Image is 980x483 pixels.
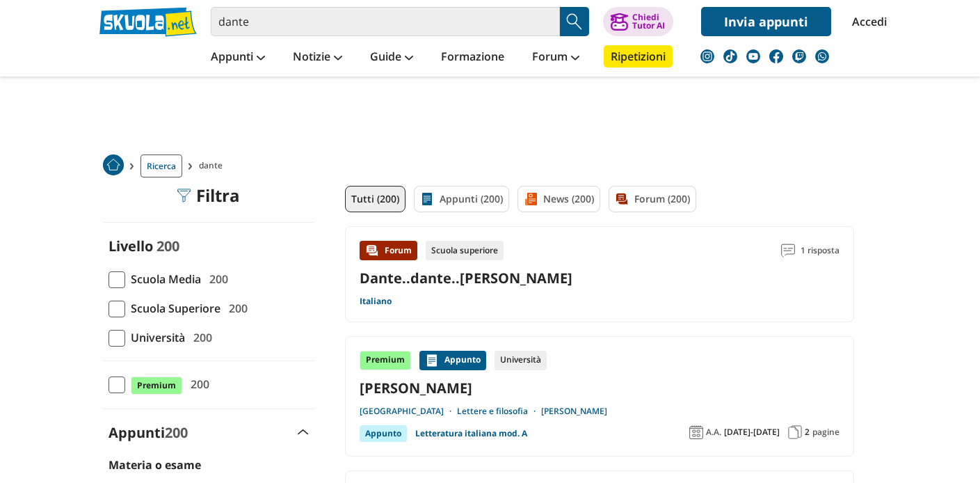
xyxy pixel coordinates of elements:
a: Notizie [289,45,346,70]
img: Pagine [788,425,802,439]
div: Premium [360,351,411,370]
div: Chiedi Tutor AI [632,13,665,30]
label: Appunti [109,423,188,442]
a: Dante..dante..[PERSON_NAME] [360,269,572,287]
a: Accedi [852,7,881,36]
span: pagine [812,427,840,438]
span: Università [125,328,185,347]
div: Università [495,351,547,370]
span: 200 [165,423,188,442]
span: 200 [185,375,209,393]
a: [PERSON_NAME] [360,379,840,397]
img: instagram [700,49,714,63]
img: Anno accademico [689,425,703,439]
img: youtube [746,49,760,63]
div: Forum [360,241,417,260]
img: Commenti lettura [781,244,795,258]
span: Premium [131,377,182,395]
img: twitch [792,49,806,63]
input: Cerca appunti, riassunti o versioni [211,7,560,36]
a: [GEOGRAPHIC_DATA] [360,406,457,417]
a: News (200) [517,186,600,212]
img: Home [103,155,124,175]
img: News filtro contenuto [524,192,538,206]
label: Materia o esame [109,457,201,473]
a: Formazione [437,45,508,70]
img: Forum contenuto [365,244,379,258]
img: Appunti filtro contenuto [420,192,434,206]
a: Forum (200) [609,186,696,212]
span: dante [199,155,228,177]
a: [PERSON_NAME] [541,406,607,417]
span: Scuola Superiore [125,299,220,317]
a: Letteratura italiana mod. A [415,425,527,442]
span: [DATE]-[DATE] [724,427,780,438]
button: Search Button [560,7,589,36]
a: Appunti (200) [414,186,509,212]
img: Filtra filtri mobile [177,189,191,203]
span: 1 risposta [801,241,840,260]
span: Scuola Media [125,270,201,288]
a: Lettere e filosofia [457,406,541,417]
img: tiktok [723,49,737,63]
a: Ripetizioni [604,45,673,68]
a: Tutti (200) [345,186,405,212]
a: Ricerca [140,155,182,177]
a: Appunti [207,45,268,70]
div: Scuola superiore [426,241,504,260]
a: Italiano [360,296,392,307]
div: Filtra [177,186,240,205]
img: facebook [769,49,783,63]
a: Forum [529,45,583,70]
img: Appunti contenuto [425,354,439,367]
span: 200 [188,328,212,347]
img: Apri e chiudi sezione [298,429,309,435]
span: 200 [223,299,248,317]
a: Home [103,155,124,177]
img: WhatsApp [815,49,829,63]
img: Forum filtro contenuto [615,192,629,206]
span: 200 [204,270,228,288]
span: 200 [156,237,179,255]
div: Appunto [360,425,407,442]
a: Invia appunti [701,7,831,36]
button: ChiediTutor AI [603,7,673,36]
span: 2 [805,427,810,438]
label: Livello [109,237,153,255]
div: Appunto [419,351,486,370]
span: A.A. [706,427,721,438]
img: Cerca appunti, riassunti o versioni [564,11,585,32]
a: Guide [367,45,417,70]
